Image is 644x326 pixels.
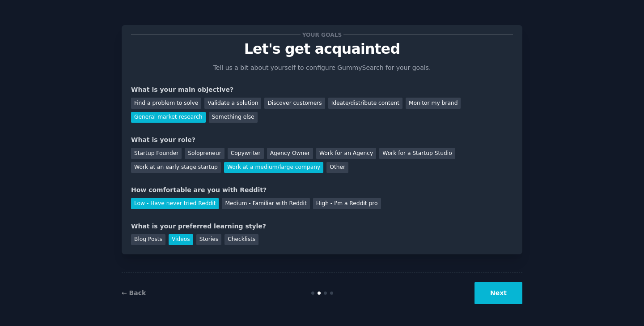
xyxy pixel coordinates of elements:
[228,148,264,159] div: Copywriter
[131,135,513,145] div: What is your role?
[131,148,182,159] div: Startup Founder
[131,185,513,195] div: How comfortable are you with Reddit?
[131,222,513,231] div: What is your preferred learning style?
[301,30,343,39] span: Your goals
[209,112,258,123] div: Something else
[326,162,348,173] div: Other
[264,98,325,109] div: Discover customers
[131,234,165,245] div: Blog Posts
[316,148,376,159] div: Work for an Agency
[328,98,402,109] div: Ideate/distribute content
[131,112,206,123] div: General market research
[131,198,219,209] div: Low - Have never tried Reddit
[267,148,313,159] div: Agency Owner
[406,98,461,109] div: Monitor my brand
[131,162,221,173] div: Work at an early stage startup
[169,234,193,245] div: Videos
[379,148,455,159] div: Work for a Startup Studio
[204,98,261,109] div: Validate a solution
[185,148,224,159] div: Solopreneur
[122,289,146,296] a: ← Back
[131,85,513,94] div: What is your main objective?
[225,234,258,245] div: Checklists
[475,282,522,304] button: Next
[196,234,221,245] div: Stories
[222,198,309,209] div: Medium - Familiar with Reddit
[224,162,323,173] div: Work at a medium/large company
[131,98,201,109] div: Find a problem to solve
[131,41,513,57] p: Let's get acquainted
[313,198,381,209] div: High - I'm a Reddit pro
[209,63,435,73] p: Tell us a bit about yourself to configure GummySearch for your goals.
